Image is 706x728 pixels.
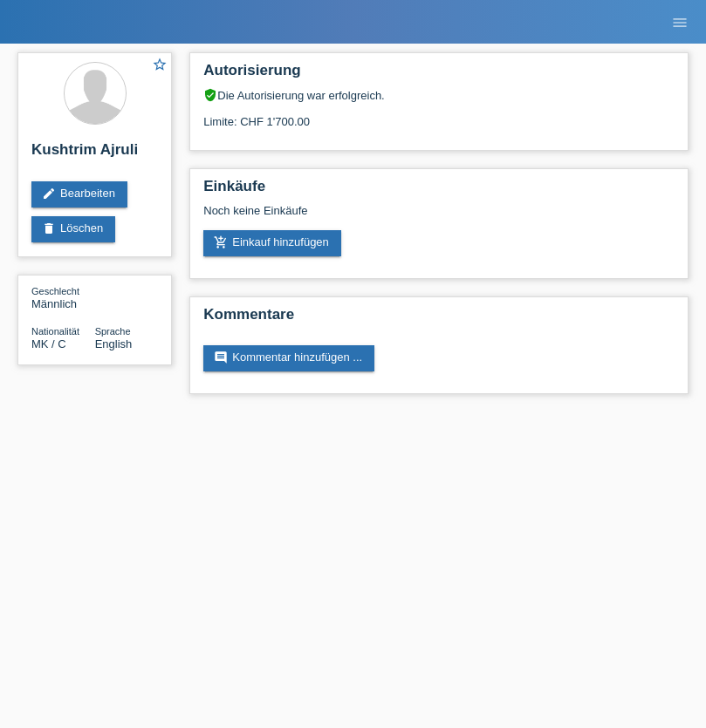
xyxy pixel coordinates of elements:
a: commentKommentar hinzufügen ... [203,345,374,371]
i: delete [42,221,56,235]
span: Geschlecht [31,286,79,296]
span: Nationalität [31,326,79,337]
a: editBearbeiten [31,181,127,208]
h2: Kushtrim Ajruli [31,141,158,167]
a: menu [662,17,697,27]
i: edit [42,187,56,201]
i: star_border [152,57,168,72]
h2: Autorisierung [203,62,675,88]
i: menu [671,14,689,31]
div: Die Autorisierung war erfolgreich. [203,88,675,102]
div: Männlich [31,284,95,310]
a: add_shopping_cartEinkauf hinzufügen [203,230,341,256]
div: Noch keine Einkäufe [203,204,675,230]
span: English [95,337,133,350]
a: deleteLöschen [31,216,115,242]
span: Mazedonien / C / 17.09.2019 [31,337,66,350]
i: verified_user [203,88,217,102]
i: add_shopping_cart [214,235,228,249]
span: Sprache [95,326,131,337]
h2: Einkäufe [203,178,675,204]
i: comment [214,350,228,364]
div: Limite: CHF 1'700.00 [203,102,675,128]
a: star_border [152,57,168,75]
h2: Kommentare [203,306,675,332]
